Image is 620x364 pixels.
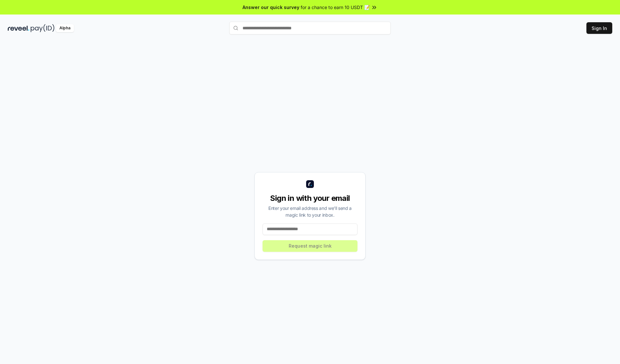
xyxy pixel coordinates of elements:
div: Enter your email address and we’ll send a magic link to your inbox. [263,205,357,218]
div: Sign in with your email [263,193,357,203]
button: Sign In [586,22,612,34]
img: logo_small [306,180,314,188]
img: reveel_dark [8,24,29,32]
span: Answer our quick survey [243,4,299,11]
img: pay_id [31,24,55,32]
div: Alpha [56,24,74,32]
span: for a chance to earn 10 USDT 📝 [301,4,370,11]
